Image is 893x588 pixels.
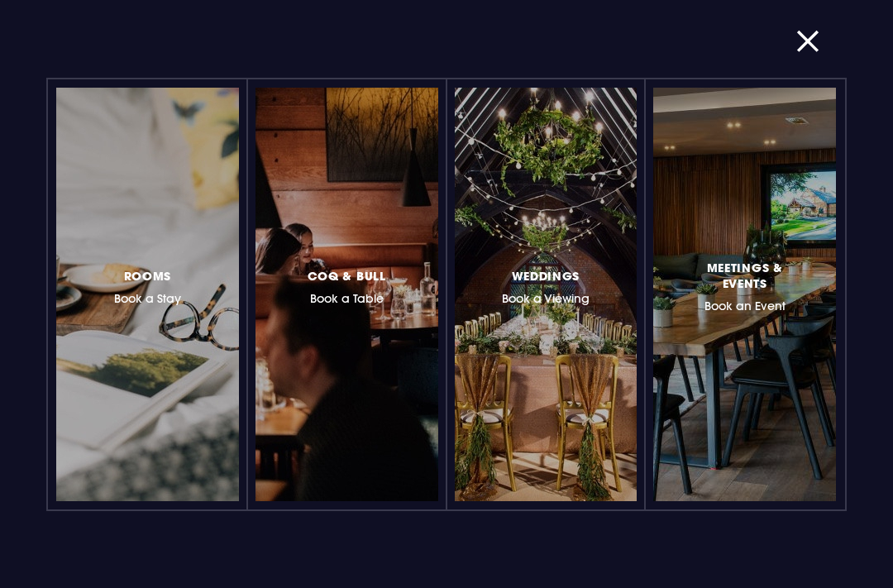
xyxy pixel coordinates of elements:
a: Coq & BullBook a Table [255,88,438,501]
h3: Book a Stay [114,265,181,306]
span: Rooms [124,268,172,284]
h3: Book a Viewing [502,265,590,306]
h3: Book an Event [693,257,796,313]
a: Meetings & EventsBook an Event [653,88,836,501]
a: WeddingsBook a Viewing [455,88,638,501]
span: Coq & Bull [308,268,386,284]
span: Weddings [512,268,580,284]
h3: Book a Table [308,265,386,306]
span: Meetings & Events [693,260,796,291]
a: RoomsBook a Stay [56,88,239,501]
